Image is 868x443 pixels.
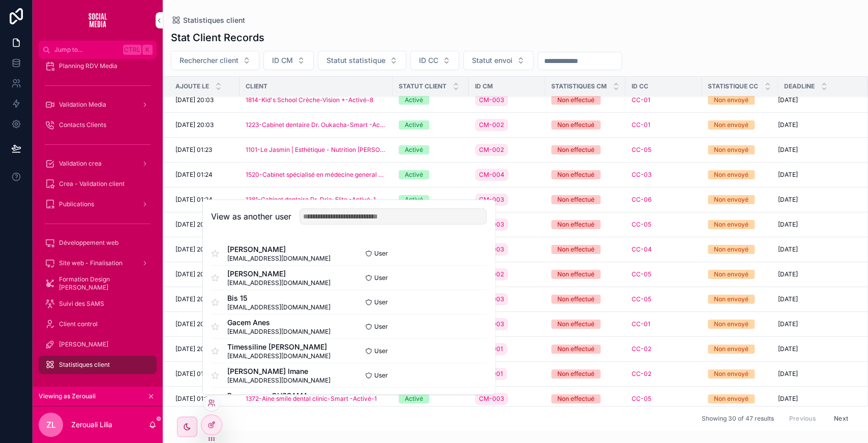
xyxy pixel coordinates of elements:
span: [DATE] [778,220,798,229]
a: Non envoyé [708,394,772,403]
button: Select Button [410,51,459,70]
span: Bis 15 [227,293,331,303]
span: User [374,346,388,355]
a: Activé [399,96,463,105]
span: [EMAIL_ADDRESS][DOMAIN_NAME] [227,254,331,262]
a: [DATE] [778,370,855,378]
a: [DATE] [778,96,855,104]
button: Select Button [463,51,533,70]
a: CM-002 [475,142,539,158]
span: ID CM [475,82,493,90]
span: [PERSON_NAME] [59,340,108,349]
a: CC-06 [632,196,651,204]
div: Non effectué [557,96,594,105]
span: Client control [59,320,98,328]
a: 1381-Cabinet dentaire Dr. Dria-Elite -Activé-1 [246,196,386,204]
h2: View as another user [211,210,291,223]
span: Statistique CC [708,82,758,90]
a: Publications [39,195,157,213]
a: CM-003 [475,316,539,332]
span: [DATE] [778,96,798,104]
span: Ajoute le [175,82,209,90]
a: Validation Media [39,96,157,114]
div: Non envoyé [714,170,749,179]
span: Suivi des SAMS [59,300,104,308]
a: [DATE] 20:03 [175,245,233,254]
a: Non envoyé [708,270,772,279]
a: Non effectué [551,369,619,378]
a: CC-05 [632,220,696,229]
div: Activé [405,170,423,179]
a: CM-003 [475,216,539,233]
div: Non envoyé [714,320,749,329]
a: [DATE] [778,295,855,303]
div: Non effectué [557,145,594,154]
span: Formation Design [PERSON_NAME] [59,275,146,292]
div: Non effectué [557,220,594,229]
span: [DATE] [778,121,798,129]
a: Non effectué [551,120,619,130]
div: Non envoyé [714,270,749,279]
span: CC-05 [632,270,651,278]
a: CC-05 [632,395,696,403]
button: Select Button [318,51,406,70]
span: CM-003 [479,395,504,403]
a: CM-001 [475,366,539,382]
a: Développement web [39,234,157,252]
a: Non envoyé [708,195,772,204]
a: Non effectué [551,220,619,229]
span: 1520-Cabinet spécialisé en médecine general et anesthésiste en réanimation dr bouzid-Smart -Activé-1 [246,171,386,179]
span: ID CM [272,55,293,66]
a: 1372-Aine smile dental clinic-Smart -Activé-1 [246,395,377,403]
a: Non envoyé [708,369,772,378]
a: Non envoyé [708,344,772,354]
span: Crea - Validation client [59,180,125,188]
button: Select Button [263,51,314,70]
span: CC-03 [632,171,651,179]
div: Non envoyé [714,344,749,354]
span: User [374,371,388,379]
a: [DATE] 01:24 [175,395,233,403]
a: Non effectué [551,245,619,254]
span: [DATE] 20:03 [175,295,214,303]
a: Non effectué [551,96,619,105]
span: [DATE] [778,370,798,378]
a: CM-002 [475,119,508,131]
div: Non effectué [557,195,594,204]
a: Activé [399,195,463,204]
a: [DATE] 01:24 [175,370,233,378]
p: Zerouali Lilia [71,420,112,430]
span: Ctrl [123,45,141,55]
a: Non envoyé [708,120,772,130]
div: Non envoyé [714,245,749,254]
a: [DATE] [778,395,855,403]
span: CC-04 [632,245,652,254]
span: User [374,298,388,306]
a: CM-001 [475,341,539,357]
div: Non envoyé [714,369,749,378]
span: CM-003 [479,96,504,104]
a: [DATE] 20:03 [175,220,233,229]
a: Activé [399,145,463,154]
a: Activé [399,120,463,130]
span: CC-02 [632,345,651,353]
span: Validation crea [59,160,102,168]
span: Statut statistique [326,55,385,66]
a: 1814-Kid's School Crèche-Vision +-Activé-8 [246,96,386,104]
span: CC-05 [632,146,651,154]
a: CC-01 [632,121,650,129]
a: CM-002 [475,266,539,282]
a: CC-05 [632,295,651,303]
a: [DATE] 20:03 [175,121,233,129]
a: CM-002 [475,117,539,133]
div: Non envoyé [714,120,749,130]
div: Activé [405,96,423,105]
a: CC-01 [632,96,696,104]
a: CC-05 [632,146,696,154]
span: CM-002 [479,121,504,129]
h1: Stat Client Records [171,30,264,45]
span: Rechercher client [179,55,238,66]
div: Non effectué [557,394,594,403]
a: [DATE] 01:24 [175,196,233,204]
